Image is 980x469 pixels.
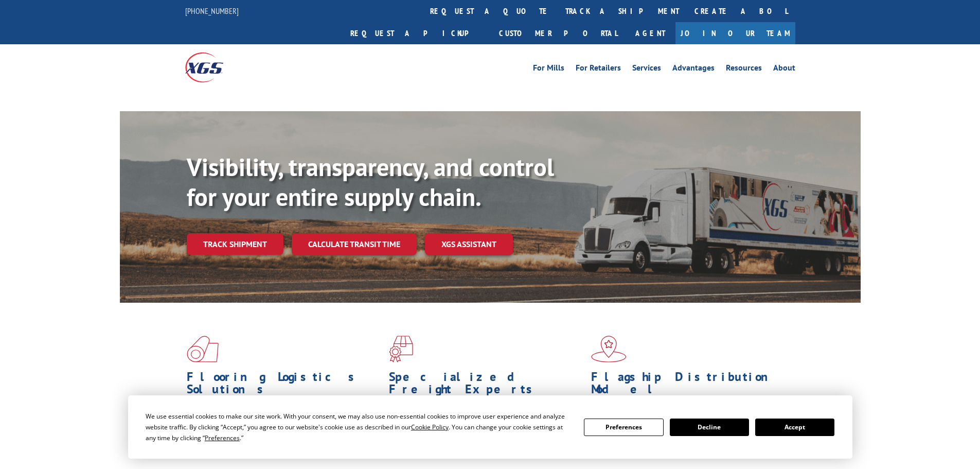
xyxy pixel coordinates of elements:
[389,336,413,362] img: xgs-icon-focused-on-flooring-red
[755,419,834,436] button: Accept
[632,64,661,75] a: Services
[146,411,572,443] div: We use essential cookies to make our site work. With your consent, we may also use non-essential ...
[491,22,625,44] a: Customer Portal
[425,233,513,255] a: XGS ASSISTANT
[185,6,239,16] a: [PHONE_NUMBER]
[205,433,240,442] span: Preferences
[128,395,852,459] div: Cookie Consent Prompt
[625,22,675,44] a: Agent
[670,419,749,436] button: Decline
[726,64,762,75] a: Resources
[187,233,283,255] a: Track shipment
[675,22,795,44] a: Join Our Team
[672,64,715,75] a: Advantages
[773,64,795,75] a: About
[389,371,583,401] h1: Specialized Freight Experts
[411,423,449,431] span: Cookie Policy
[591,371,786,401] h1: Flagship Distribution Model
[187,151,554,213] b: Visibility, transparency, and control for your entire supply chain.
[187,371,381,401] h1: Flooring Logistics Solutions
[343,22,491,44] a: Request a pickup
[584,419,663,436] button: Preferences
[187,336,219,362] img: xgs-icon-total-supply-chain-intelligence-red
[576,64,621,75] a: For Retailers
[292,233,417,255] a: Calculate transit time
[591,336,627,362] img: xgs-icon-flagship-distribution-model-red
[533,64,564,75] a: For Mills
